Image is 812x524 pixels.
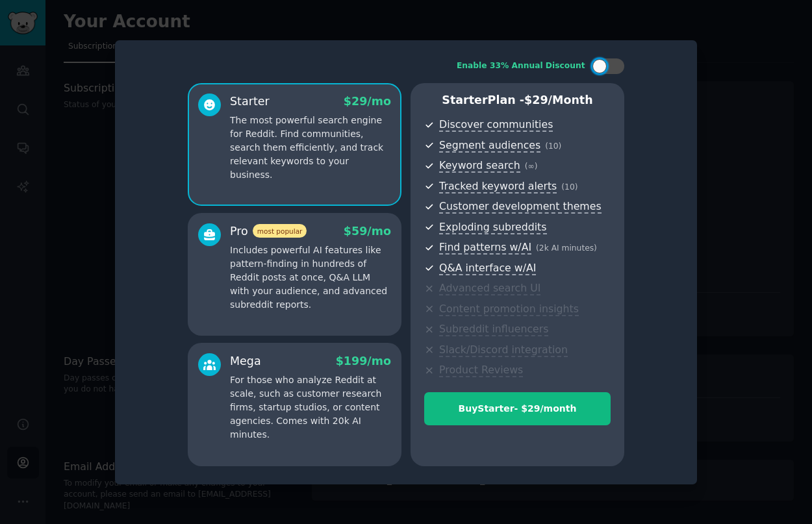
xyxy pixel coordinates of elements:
span: ( ∞ ) [525,162,538,171]
div: Mega [230,353,261,369]
button: BuyStarter- $29/month [424,392,611,425]
span: Segment audiences [439,139,540,153]
span: Discover communities [439,118,553,132]
span: Keyword search [439,159,520,173]
span: Content promotion insights [439,303,579,316]
span: $ 59 /mo [344,225,391,238]
span: $ 29 /month [524,94,593,106]
span: Product Reviews [439,364,523,377]
span: $ 199 /mo [336,355,391,368]
div: Pro [230,223,307,240]
span: Exploding subreddits [439,221,546,234]
span: Find patterns w/AI [439,241,531,255]
p: Starter Plan - [424,92,611,108]
span: ( 10 ) [561,182,577,192]
span: most popular [253,224,307,238]
span: Advanced search UI [439,282,540,295]
span: Tracked keyword alerts [439,180,557,193]
span: Customer development themes [439,200,602,214]
span: ( 2k AI minutes ) [536,243,597,253]
p: For those who analyze Reddit at scale, such as customer research firms, startup studios, or conte... [230,373,391,442]
span: ( 10 ) [545,142,561,151]
p: The most powerful search engine for Reddit. Find communities, search them efficiently, and track ... [230,114,391,182]
span: Q&A interface w/AI [439,262,536,275]
div: Starter [230,94,270,110]
span: Slack/Discord integration [439,343,568,357]
span: Subreddit influencers [439,323,548,336]
span: $ 29 /mo [344,95,391,108]
p: Includes powerful AI features like pattern-finding in hundreds of Reddit posts at once, Q&A LLM w... [230,243,391,312]
div: Buy Starter - $ 29 /month [425,402,610,416]
div: Enable 33% Annual Discount [457,60,585,72]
